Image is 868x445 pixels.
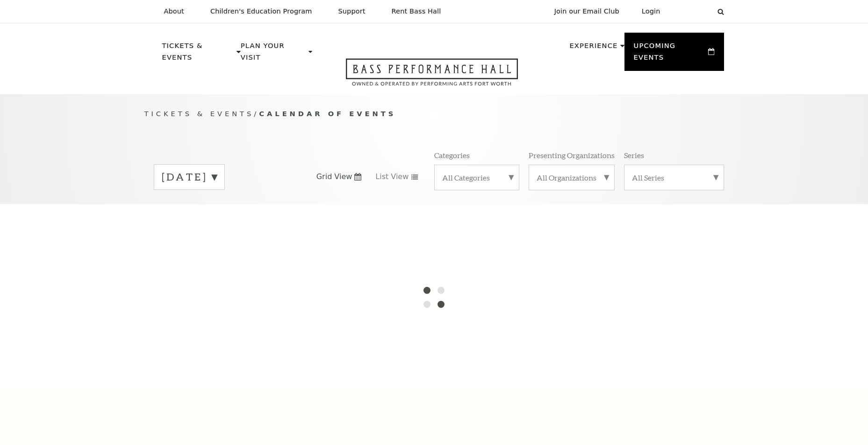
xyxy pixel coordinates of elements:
[634,40,706,69] p: Upcoming Events
[442,173,511,182] label: All Categories
[162,170,217,184] label: [DATE]
[434,150,470,160] p: Categories
[241,40,306,69] p: Plan Your Visit
[259,110,396,118] span: Calendar of Events
[375,172,409,182] span: List View
[316,172,352,182] span: Grid View
[537,173,607,182] label: All Organizations
[210,7,312,15] p: Children's Education Program
[392,7,441,15] p: Rent Bass Hall
[144,110,254,118] span: Tickets & Events
[569,40,617,57] p: Experience
[164,7,184,15] p: About
[632,173,716,182] label: All Series
[529,150,615,160] p: Presenting Organizations
[675,7,709,16] select: Select:
[338,7,366,15] p: Support
[144,108,724,120] p: /
[162,40,235,69] p: Tickets & Events
[624,150,644,160] p: Series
